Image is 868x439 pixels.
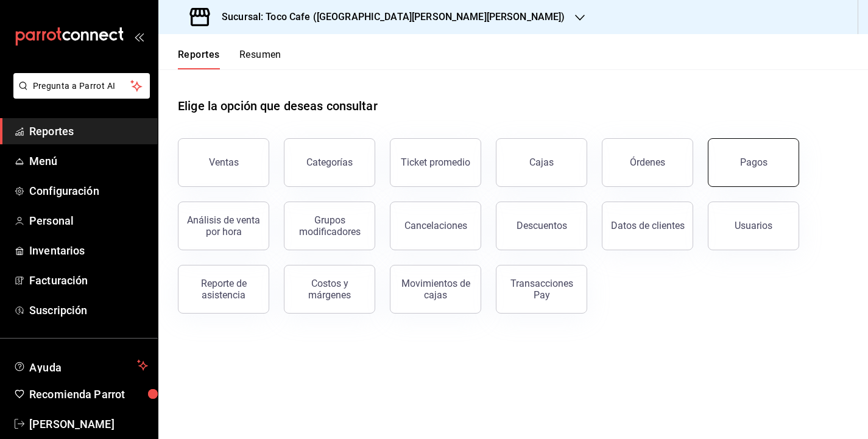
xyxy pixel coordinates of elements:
[292,278,367,301] div: Costos y márgenes
[29,386,148,402] span: Recomienda Parrot
[178,97,378,115] h1: Elige la opción que deseas consultar
[284,138,375,187] button: Categorías
[13,73,150,99] button: Pregunta a Parrot AI
[178,49,220,69] button: Reportes
[29,123,148,139] span: Reportes
[496,202,587,250] button: Descuentos
[390,138,481,187] button: Ticket promedio
[401,156,470,168] div: Ticket promedio
[9,88,150,101] a: Pregunta a Parrot AI
[611,220,685,231] div: Datos de clientes
[735,220,772,231] div: Usuarios
[740,156,767,168] div: Pagos
[212,10,565,24] h3: Sucursal: Toco Cafe ([GEOGRAPHIC_DATA][PERSON_NAME][PERSON_NAME])
[178,138,269,187] button: Ventas
[529,156,554,168] div: Cajas
[29,302,148,318] span: Suscripción
[134,32,144,41] button: open_drawer_menu
[284,265,375,314] button: Costos y márgenes
[630,156,665,168] div: Órdenes
[306,156,353,168] div: Categorías
[178,202,269,250] button: Análisis de venta por hora
[390,265,481,314] button: Movimientos de cajas
[29,242,148,259] span: Inventarios
[29,272,148,289] span: Facturación
[29,358,132,373] span: Ayuda
[29,416,148,432] span: [PERSON_NAME]
[504,278,579,301] div: Transacciones Pay
[33,80,131,93] span: Pregunta a Parrot AI
[29,183,148,199] span: Configuración
[708,138,799,187] button: Pagos
[186,214,261,237] div: Análisis de venta por hora
[239,49,281,69] button: Resumen
[496,265,587,314] button: Transacciones Pay
[602,138,693,187] button: Órdenes
[496,138,587,187] button: Cajas
[404,220,467,231] div: Cancelaciones
[209,156,239,168] div: Ventas
[602,202,693,250] button: Datos de clientes
[29,153,148,169] span: Menú
[398,278,473,301] div: Movimientos de cajas
[292,214,367,237] div: Grupos modificadores
[29,212,148,229] span: Personal
[186,278,261,301] div: Reporte de asistencia
[178,265,269,314] button: Reporte de asistencia
[390,202,481,250] button: Cancelaciones
[284,202,375,250] button: Grupos modificadores
[178,49,281,69] div: navigation tabs
[517,220,567,231] div: Descuentos
[708,202,799,250] button: Usuarios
